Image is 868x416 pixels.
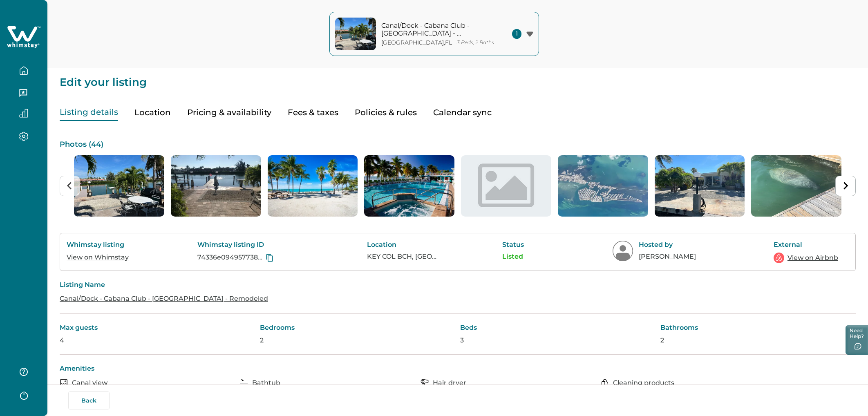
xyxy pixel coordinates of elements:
[660,324,856,332] p: Bathrooms
[187,104,271,121] button: Pricing & availability
[774,241,839,249] p: External
[639,241,708,249] p: Hosted by
[558,155,648,217] li: 6 of 44
[60,295,268,302] a: Canal/Dock - Cabana Club - [GEOGRAPHIC_DATA] - Remodeled
[558,155,648,217] img: list-photos
[335,18,376,50] img: property-cover
[751,155,841,217] li: 8 of 44
[197,253,264,262] p: 74336e09495773862bd0d5912cdb0875
[60,336,255,344] p: 4
[613,379,674,387] p: Cleaning products
[67,241,132,249] p: Whimstay listing
[67,253,129,261] a: View on Whimstay
[502,241,547,249] p: Status
[60,281,856,289] p: Listing Name
[68,391,110,409] button: Back
[60,104,118,121] button: Listing details
[512,29,521,39] span: 1
[74,155,164,217] li: 1 of 44
[421,379,429,387] img: amenity-icon
[74,155,164,217] img: list-photos
[367,241,436,249] p: Location
[268,155,358,217] li: 3 of 44
[197,241,302,249] p: Whimstay listing ID
[260,336,455,344] p: 2
[60,68,856,88] p: Edit your listing
[655,155,745,217] img: list-photos
[60,176,80,196] button: Previous slide
[381,22,492,38] p: Canal/Dock - Cabana Club - [GEOGRAPHIC_DATA] - Remodeled
[364,155,454,217] img: list-photos
[329,12,539,56] button: property-coverCanal/Dock - Cabana Club - [GEOGRAPHIC_DATA] - Remodeled[GEOGRAPHIC_DATA],FL3 Beds,...
[502,253,547,261] p: Listed
[268,155,358,217] img: list-photos
[367,253,436,261] p: KEY COL BCH, [GEOGRAPHIC_DATA], [GEOGRAPHIC_DATA]
[460,324,655,332] p: Beds
[60,324,255,332] p: Max guests
[364,155,454,217] li: 4 of 44
[601,379,609,387] img: amenity-icon
[60,365,856,373] p: Amenities
[60,141,856,149] p: Photos ( 44 )
[134,104,171,121] button: Location
[457,40,494,46] p: 3 Beds, 2 Baths
[461,155,551,217] img: list-photos
[260,324,455,332] p: Bedrooms
[433,379,466,387] p: Hair dryer
[660,336,856,344] p: 2
[787,253,838,263] a: View on Airbnb
[461,155,551,217] li: 5 of 44
[72,379,107,387] p: Canal view
[60,379,68,387] img: amenity-icon
[252,379,280,387] p: Bathtub
[171,155,261,217] li: 2 of 44
[381,39,452,46] p: [GEOGRAPHIC_DATA] , FL
[639,253,708,261] p: [PERSON_NAME]
[288,104,338,121] button: Fees & taxes
[355,104,417,121] button: Policies & rules
[751,155,841,217] img: list-photos
[171,155,261,217] img: list-photos
[433,104,492,121] button: Calendar sync
[835,176,856,196] button: Next slide
[460,336,655,344] p: 3
[655,155,745,217] li: 7 of 44
[240,379,248,387] img: amenity-icon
